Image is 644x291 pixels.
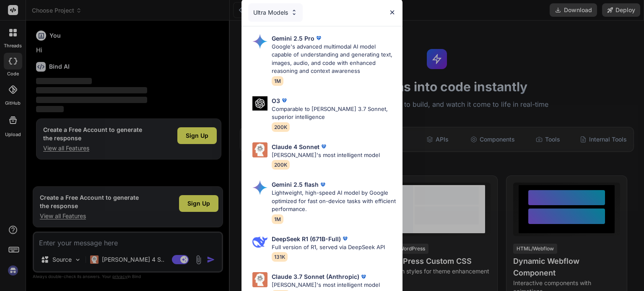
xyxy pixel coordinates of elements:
p: Google's advanced multimodal AI model capable of understanding and generating text, images, audio... [272,43,396,75]
div: Ultra Models [248,3,303,22]
img: Pick Models [291,9,298,16]
img: premium [359,273,368,281]
img: Pick Models [252,96,267,111]
img: premium [314,34,323,42]
p: Gemini 2.5 flash [272,180,319,189]
img: Pick Models [252,34,267,49]
span: 1M [272,76,283,86]
p: Full version of R1, served via DeepSeek API [272,243,385,252]
p: Claude 3.7 Sonnet (Anthropic) [272,272,359,281]
span: 131K [272,252,288,262]
img: premium [319,180,327,189]
img: premium [341,234,349,243]
img: Pick Models [252,272,267,287]
img: Pick Models [252,234,267,250]
p: Claude 4 Sonnet [272,142,319,151]
img: Pick Models [252,142,267,157]
span: 200K [272,122,290,132]
p: [PERSON_NAME]'s most intelligent model [272,151,380,160]
p: Comparable to [PERSON_NAME] 3.7 Sonnet, superior intelligence [272,105,396,121]
span: 200K [272,160,290,170]
p: O3 [272,96,280,105]
p: Lightweight, high-speed AI model by Google optimized for fast on-device tasks with efficient perf... [272,189,396,214]
img: close [389,9,396,16]
img: Pick Models [252,180,267,195]
p: Gemini 2.5 Pro [272,34,314,43]
img: premium [319,142,328,151]
span: 1M [272,214,283,224]
p: DeepSeek R1 (671B-Full) [272,234,341,243]
img: premium [280,96,288,105]
p: [PERSON_NAME]'s most intelligent model [272,281,380,289]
